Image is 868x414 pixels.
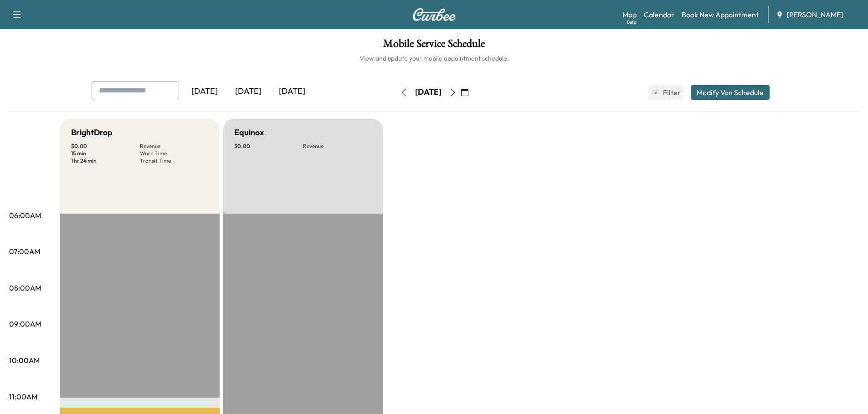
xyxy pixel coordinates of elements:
button: Modify Van Schedule [691,85,770,100]
div: [DATE] [415,87,442,98]
p: 1 hr 24 min [71,157,140,164]
div: Beta [627,19,637,26]
p: 07:00AM [9,246,40,257]
p: $ 0.00 [234,143,303,150]
div: [DATE] [270,81,314,102]
h1: Mobile Service Schedule [9,38,859,54]
p: Revenue [303,143,372,150]
span: [PERSON_NAME] [787,9,843,20]
p: 15 min [71,150,140,157]
div: [DATE] [226,81,270,102]
p: Transit Time [140,157,209,164]
h5: Equinox [234,126,264,139]
div: [DATE] [183,81,226,102]
p: Revenue [140,143,209,150]
p: Work Time [140,150,209,157]
p: $ 0.00 [71,143,140,150]
h5: BrightDrop [71,126,113,139]
a: Book New Appointment [682,9,759,20]
p: 08:00AM [9,282,41,293]
a: Calendar [644,9,674,20]
span: Filter [663,87,679,98]
a: MapBeta [622,9,637,20]
img: Curbee Logo [412,8,456,21]
p: 11:00AM [9,391,37,402]
h6: View and update your mobile appointment schedule. [9,54,859,63]
button: Filter [648,85,683,100]
p: 09:00AM [9,318,41,329]
p: 06:00AM [9,210,41,221]
p: 10:00AM [9,355,40,366]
